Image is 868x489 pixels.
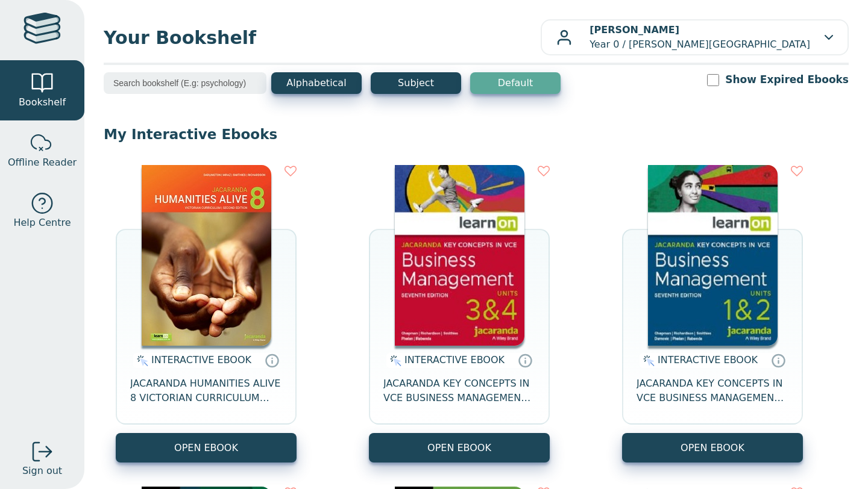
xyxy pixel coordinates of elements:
[404,354,505,366] span: INTERACTIVE EBOOK
[658,354,758,366] span: INTERACTIVE EBOOK
[518,353,532,367] a: Interactive eBooks are accessed online via the publisher’s portal. They contain interactive resou...
[470,72,561,94] button: Default
[104,125,849,143] p: My Interactive Ebooks
[637,376,788,405] span: JACARANDA KEY CONCEPTS IN VCE BUSINESS MANAGEMENT UNITS 1&2 7E LEARNON
[371,72,461,94] button: Subject
[133,354,148,368] img: interactive.svg
[648,165,778,346] img: 6de7bc63-ffc5-4812-8446-4e17a3e5be0d.jpg
[151,354,251,366] span: INTERACTIVE EBOOK
[265,353,279,367] a: Interactive eBooks are accessed online via the publisher’s portal. They contain interactive resou...
[369,433,550,463] button: OPEN EBOOK
[19,95,66,110] span: Bookshelf
[622,433,803,463] button: OPEN EBOOK
[725,72,849,87] label: Show Expired Ebooks
[130,376,282,405] span: JACARANDA HUMANITIES ALIVE 8 VICTORIAN CURRICULUM LEARNON EBOOK 2E
[104,24,541,51] span: Your Bookshelf
[383,376,535,405] span: JACARANDA KEY CONCEPTS IN VCE BUSINESS MANAGEMENT UNITS 3&4 7E LEARNON
[13,216,71,230] span: Help Centre
[771,353,785,367] a: Interactive eBooks are accessed online via the publisher’s portal. They contain interactive resou...
[142,165,271,346] img: bee2d5d4-7b91-e911-a97e-0272d098c78b.jpg
[541,19,849,55] button: [PERSON_NAME]Year 0 / [PERSON_NAME][GEOGRAPHIC_DATA]
[640,354,655,368] img: interactive.svg
[8,155,77,170] span: Offline Reader
[22,464,62,478] span: Sign out
[386,354,401,368] img: interactive.svg
[116,433,297,463] button: OPEN EBOOK
[271,72,362,94] button: Alphabetical
[590,23,810,52] p: Year 0 / [PERSON_NAME][GEOGRAPHIC_DATA]
[590,24,679,36] b: [PERSON_NAME]
[104,72,266,94] input: Search bookshelf (E.g: psychology)
[395,165,524,346] img: cfdd67b8-715a-4f04-bef2-4b9ce8a41cb7.jpg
